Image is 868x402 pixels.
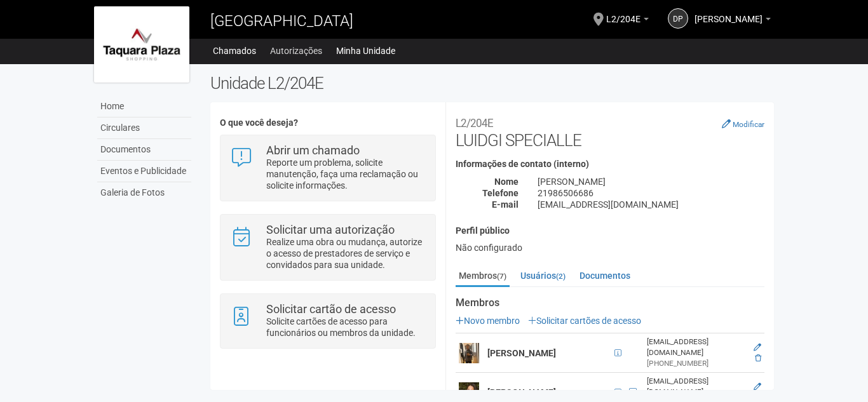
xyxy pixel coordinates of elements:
[266,157,426,191] p: Reporte um problema, solicite manutenção, faça uma reclamação ou solicite informações.
[528,316,641,326] a: Solicitar cartões de acesso
[606,2,641,24] span: L2/204E
[456,226,764,236] h4: Perfil público
[210,12,353,30] span: [GEOGRAPHIC_DATA]
[456,242,764,253] div: Não configurado
[754,343,761,352] a: Editar membro
[97,117,191,139] a: Circulares
[456,159,764,169] h4: Informações de contato (interno)
[528,187,774,199] div: 21986506686
[487,387,556,398] strong: [PERSON_NAME]
[556,272,566,281] small: (2)
[494,177,519,187] strong: Nome
[695,2,763,24] span: Daniele Pinheiro
[97,182,191,203] a: Galeria de Fotos
[528,199,774,210] div: [EMAIL_ADDRESS][DOMAIN_NAME]
[266,316,426,338] p: Solicite cartões de acesso para funcionários ou membros da unidade.
[517,266,569,285] a: Usuários(2)
[755,354,761,363] a: Excluir membro
[456,316,520,326] a: Novo membro
[97,161,191,182] a: Eventos e Publicidade
[576,266,634,285] a: Documentos
[266,236,426,271] p: Realize uma obra ou mudança, autorize o acesso de prestadores de serviço e convidados para sua un...
[456,266,510,287] a: Membros(7)
[668,8,688,29] a: DP
[230,224,425,271] a: Solicitar uma autorização Realize uma obra ou mudança, autorize o acesso de prestadores de serviç...
[733,120,764,129] small: Modificar
[220,118,435,128] h4: O que você deseja?
[456,297,764,309] strong: Membros
[213,42,256,60] a: Chamados
[210,74,774,93] h2: Unidade L2/204E
[606,16,649,26] a: L2/204E
[754,382,761,391] a: Editar membro
[722,119,764,129] a: Modificar
[647,376,742,398] div: [EMAIL_ADDRESS][DOMAIN_NAME]
[97,96,191,117] a: Home
[497,272,506,281] small: (7)
[456,117,493,130] small: L2/204E
[266,144,360,157] strong: Abrir um chamado
[97,139,191,161] a: Documentos
[647,337,742,358] div: [EMAIL_ADDRESS][DOMAIN_NAME]
[266,223,395,236] strong: Solicitar uma autorização
[487,348,556,358] strong: [PERSON_NAME]
[528,176,774,187] div: [PERSON_NAME]
[695,16,771,26] a: [PERSON_NAME]
[94,6,189,83] img: logo.jpg
[336,42,395,60] a: Minha Unidade
[492,199,519,210] strong: E-mail
[266,302,396,316] strong: Solicitar cartão de acesso
[230,304,425,338] a: Solicitar cartão de acesso Solicite cartões de acesso para funcionários ou membros da unidade.
[456,112,764,150] h2: LUIDGI SPECIALLE
[647,358,742,369] div: [PHONE_NUMBER]
[230,145,425,191] a: Abrir um chamado Reporte um problema, solicite manutenção, faça uma reclamação ou solicite inform...
[459,343,479,363] img: user.png
[482,188,519,198] strong: Telefone
[270,42,322,60] a: Autorizações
